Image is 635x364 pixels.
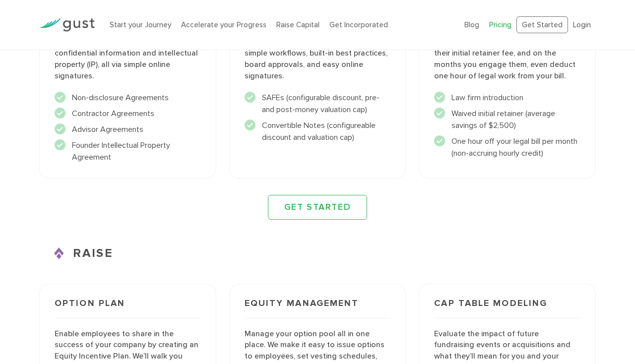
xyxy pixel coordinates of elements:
[329,20,388,29] a: Get Incorporated
[55,139,201,163] li: Founder Intellectual Property Agreement
[434,299,580,318] h3: Cap Table Modeling
[245,120,391,143] li: Convertible Notes (configureable discount and valuation cap)
[245,92,391,116] li: SAFEs (configurable discount, pre- and post-money valuation cap)
[55,299,201,318] h3: Option Plan
[181,20,266,29] a: Accelerate your Progress
[39,18,95,32] img: Gust Logo
[54,247,66,259] img: Raise Icon X2
[464,20,479,29] a: Blog
[245,299,391,318] h3: Equity Management
[489,20,511,29] a: Pricing
[39,244,596,262] h3: RAISE
[434,92,580,104] li: Law firm introduction
[268,195,367,220] a: GET STARTED
[110,20,171,29] a: Start your Journey
[516,16,568,34] a: Get Started
[55,108,201,120] li: Contractor Agreements
[55,92,201,104] li: Non-disclosure Agreements
[434,135,580,159] li: One hour off your legal bill per month (non-accruing hourly credit)
[434,108,580,131] li: Waived initial retainer (average savings of $2,500)
[55,123,201,135] li: Advisor Agreements
[276,20,319,29] a: Raise Capital
[573,20,591,29] a: Login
